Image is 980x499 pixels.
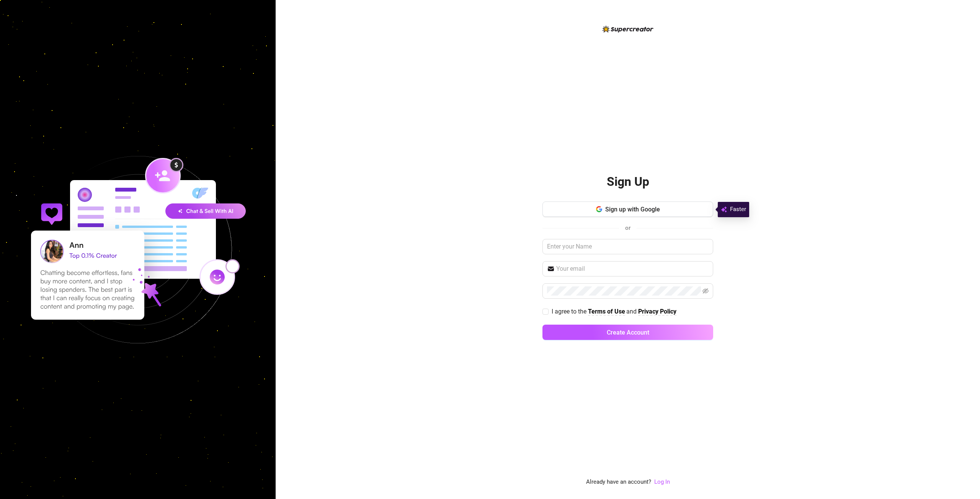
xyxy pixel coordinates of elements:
[626,308,638,315] span: and
[542,239,713,254] input: Enter your Name
[605,206,660,213] span: Sign up with Google
[730,205,746,214] span: Faster
[638,308,676,315] strong: Privacy Policy
[588,308,625,316] a: Terms of Use
[556,264,709,273] input: Your email
[5,117,270,382] img: signup-background-D0MIrEPF.svg
[625,224,630,231] span: or
[542,325,713,340] button: Create Account
[588,308,625,315] strong: Terms of Use
[552,308,588,315] span: I agree to the
[603,26,653,33] img: logo-BBDzfeDw.svg
[702,288,709,294] span: eye-invisible
[542,202,713,217] button: Sign up with Google
[721,205,727,214] img: svg%3e
[654,478,670,485] a: Log In
[638,308,676,316] a: Privacy Policy
[607,174,649,190] h2: Sign Up
[586,478,651,487] span: Already have an account?
[654,478,670,487] a: Log In
[607,329,649,336] span: Create Account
